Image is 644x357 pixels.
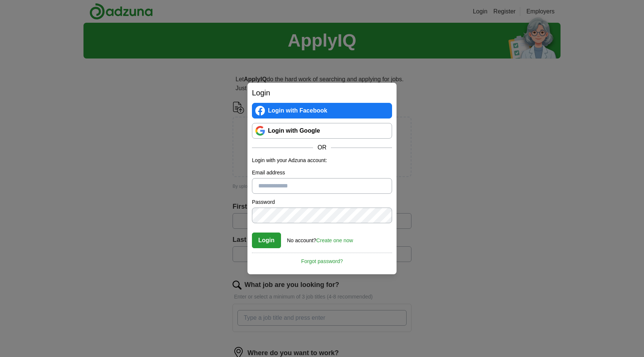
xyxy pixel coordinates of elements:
a: Login with Facebook [252,103,392,119]
a: Login with Google [252,123,392,139]
label: Password [252,198,392,206]
label: Email address [252,169,392,177]
a: Create one now [316,237,353,243]
p: Login with your Adzuna account: [252,157,392,164]
a: Forgot password? [252,253,392,265]
button: Login [252,233,281,248]
div: No account? [287,232,353,244]
span: OR [313,143,331,152]
h2: Login [252,87,392,98]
